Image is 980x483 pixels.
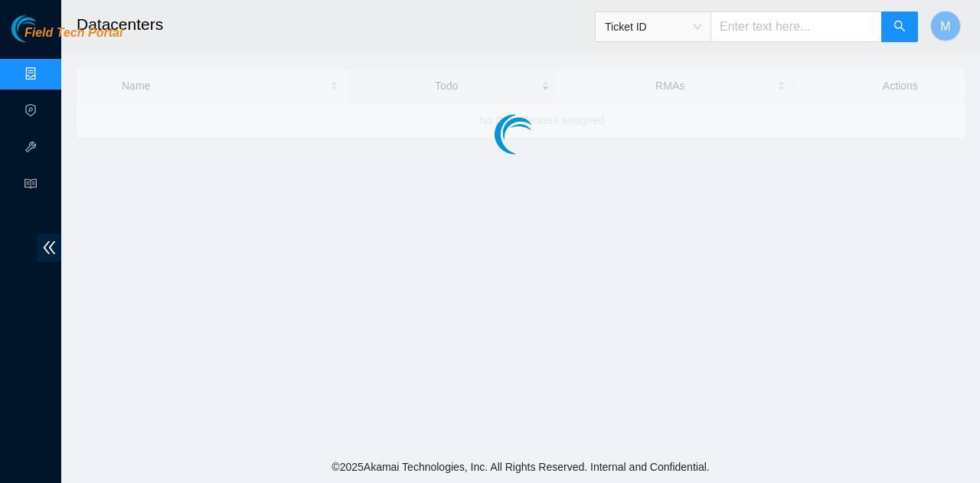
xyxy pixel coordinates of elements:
[24,26,122,41] span: Field Tech Portal
[11,15,77,42] img: Akamai Technologies
[930,11,961,41] button: M
[11,28,122,47] a: Akamai TechnologiesField Tech Portal
[605,15,701,38] span: Ticket ID
[24,171,37,201] span: read
[710,11,882,42] input: Enter text here...
[893,20,906,34] span: search
[38,233,61,262] span: double-left
[881,11,918,42] button: search
[61,451,980,483] footer: © 2025 Akamai Technologies, Inc. All Rights Reserved. Internal and Confidential.
[940,17,950,36] span: M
